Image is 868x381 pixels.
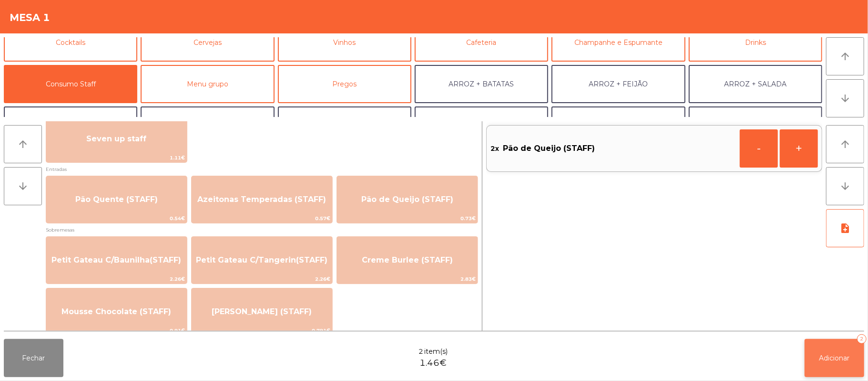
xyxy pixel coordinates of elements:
span: 0.57€ [192,214,332,223]
span: Adicionar [819,354,850,362]
button: ARROZ + ARROZ [4,106,137,145]
button: arrow_downward [826,167,864,205]
button: Cocktails [4,23,137,62]
i: arrow_upward [17,138,29,150]
span: item(s) [424,347,448,357]
span: Creme Burlee (STAFF) [362,255,453,265]
button: BATATA + SALADA [278,106,411,145]
button: + [780,129,818,168]
button: Pregos [278,65,411,103]
button: arrow_downward [4,167,42,205]
span: Petit Gateau C/Baunilha(STAFF) [51,255,181,265]
button: note_add [826,209,864,247]
button: Cafeteria [415,23,548,62]
button: Fechar [4,339,63,377]
span: [PERSON_NAME] (STAFF) [212,307,312,316]
span: 0.54€ [46,214,187,223]
span: Pão Quente (STAFF) [75,195,158,204]
button: arrow_upward [4,125,42,163]
span: Azeitonas Temperadas (STAFF) [197,195,326,204]
button: ARROZ + FEIJÃO [551,65,685,103]
button: arrow_downward [826,79,864,117]
span: 2x [490,141,499,156]
span: 2.83€ [337,275,478,284]
span: 2.26€ [46,275,187,284]
button: - [740,129,778,168]
button: Champanhe e Espumante [551,23,685,62]
button: arrow_upward [826,37,864,75]
button: Adicionar2 [805,339,864,377]
button: BATATA + FEIJÃO [141,106,274,145]
span: Seven up staff [86,134,146,143]
button: BATATA + BATATA [415,106,548,145]
span: Petit Gateau C/Tangerin(STAFF) [196,255,327,265]
span: Entradas [46,165,478,174]
h4: Mesa 1 [10,11,50,25]
i: arrow_upward [839,138,851,150]
i: note_add [839,222,851,234]
button: Cervejas [141,23,274,62]
span: Sobremesas [46,225,478,234]
button: arrow_upward [826,125,864,163]
span: 2 [419,347,423,357]
span: 0.791€ [192,326,332,335]
i: arrow_downward [839,93,851,104]
span: 0.73€ [337,214,478,223]
button: Drinks [689,23,822,62]
button: ARROZ + BATATAS [415,65,548,103]
span: 1.46€ [419,357,447,370]
span: Pão de Queijo (STAFF) [361,195,453,204]
span: Pão de Queijo (STAFF) [503,141,595,156]
button: Vinhos [278,23,411,62]
button: ARROZ + SALADA [689,65,822,103]
span: 0.91€ [46,326,187,335]
button: Menu grupo [141,65,274,103]
button: FEIJÃO + SALADA [551,106,685,145]
button: Consumo Staff [4,65,137,103]
span: 2.26€ [192,275,332,284]
button: FEIJÃO + FEIJÃO [689,106,822,145]
div: 2 [857,334,867,344]
i: arrow_downward [839,180,851,192]
span: 1.11€ [46,153,187,162]
span: Mousse Chocolate (STAFF) [61,307,171,316]
i: arrow_downward [17,180,29,192]
i: arrow_upward [839,51,851,62]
